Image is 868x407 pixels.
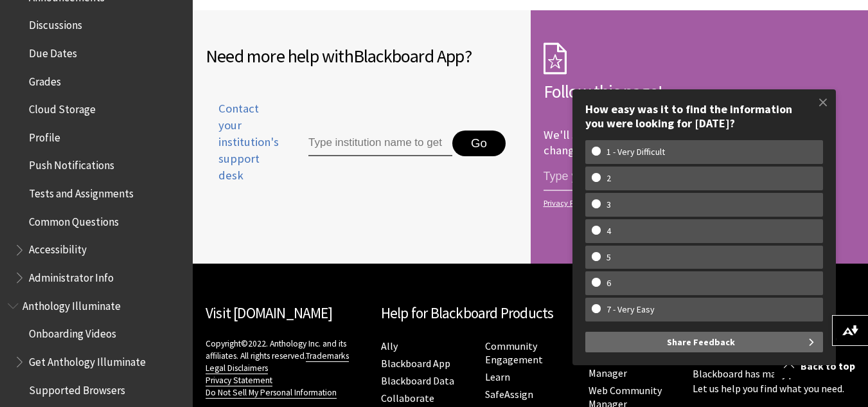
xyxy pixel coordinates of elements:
[544,42,567,75] img: Subscription Icon
[29,211,119,228] span: Common Questions
[29,127,60,144] span: Profile
[693,366,855,395] p: Blackboard has many products. Let us help you find what you need.
[29,98,96,116] span: Cloud Storage
[29,379,125,397] span: Supported Browsers
[29,183,134,200] span: Tests and Assignments
[353,44,465,68] span: Blackboard App
[381,302,680,325] h2: Help for Blackboard Products
[29,351,146,368] span: Get Anthology Illuminate
[22,295,121,312] span: Anthology Illuminate
[206,363,268,374] a: Legal Disclaimers
[29,239,87,257] span: Accessibility
[206,375,272,386] a: Privacy Statement
[585,102,823,130] div: How easy was it to find the information you were looking for [DATE]?
[206,303,332,322] a: Visit [DOMAIN_NAME]
[592,199,626,210] w-span: 3
[206,387,337,399] a: Do Not Sell My Personal Information
[544,127,835,158] p: We'll send you an email each time we make an important change.
[667,332,735,352] span: Share Feedback
[29,155,114,172] span: Push Notifications
[592,147,680,158] w-span: 1 - Very Difficult
[29,71,61,88] span: Grades
[592,173,626,184] w-span: 2
[592,226,626,237] w-span: 4
[544,78,856,105] h2: Follow this page!
[206,42,518,69] h2: Need more help with ?
[381,357,450,370] a: Blackboard App
[592,252,626,263] w-span: 5
[29,14,82,32] span: Discussions
[206,338,368,399] p: Copyright©2022. Anthology Inc. and its affiliates. All rights reserved.
[485,370,510,384] a: Learn
[381,392,434,405] a: Collaborate
[29,42,77,60] span: Due Dates
[544,164,732,191] input: email address
[308,131,452,156] input: Type institution name to get support
[485,388,533,401] a: SafeAssign
[306,350,349,362] a: Trademarks
[29,323,116,341] span: Onboarding Videos
[452,131,506,156] button: Go
[774,354,868,378] a: Back to top
[585,332,823,352] button: Share Feedback
[381,339,398,353] a: Ally
[592,278,626,289] w-span: 6
[592,304,669,315] w-span: 7 - Very Easy
[381,374,454,388] a: Blackboard Data
[544,199,852,208] a: Privacy Policy
[29,267,114,284] span: Administrator Info
[206,100,279,185] span: Contact your institution's support desk
[206,100,279,200] a: Contact your institution's support desk
[485,339,543,366] a: Community Engagement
